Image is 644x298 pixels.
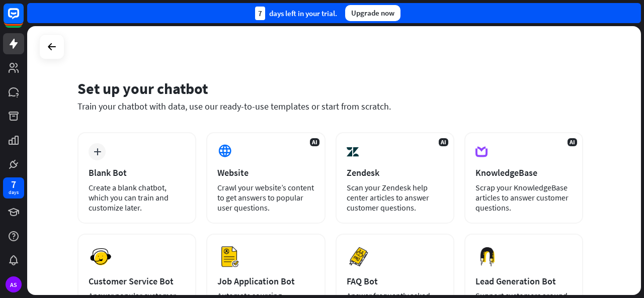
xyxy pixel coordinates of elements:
span: AI [439,138,448,146]
div: 7 [255,7,265,20]
div: Blank Bot [89,167,185,178]
div: days left in your trial. [255,7,337,20]
div: Website [217,167,314,178]
div: Zendesk [347,167,443,178]
div: Create a blank chatbot, which you can train and customize later. [89,182,185,213]
div: Customer Service Bot [89,275,185,287]
div: 7 [11,180,16,189]
div: AS [6,276,22,292]
a: 7 days [3,177,24,198]
div: KnowledgeBase [475,167,572,178]
div: Train your chatbot with data, use our ready-to-use templates or start from scratch. [77,101,583,112]
div: Scan your Zendesk help center articles to answer customer questions. [347,182,443,213]
div: Scrap your KnowledgeBase articles to answer customer questions. [475,182,572,213]
span: AI [568,138,577,146]
i: plus [94,148,101,155]
div: FAQ Bot [347,275,443,287]
button: Open LiveChat chat widget [8,4,38,34]
div: Lead Generation Bot [475,275,572,287]
div: Crawl your website’s content to get answers to popular user questions. [217,182,314,213]
div: days [9,189,19,196]
div: Job Application Bot [217,275,314,287]
div: Upgrade now [345,5,400,21]
div: Set up your chatbot [77,79,583,98]
span: AI [310,138,319,146]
